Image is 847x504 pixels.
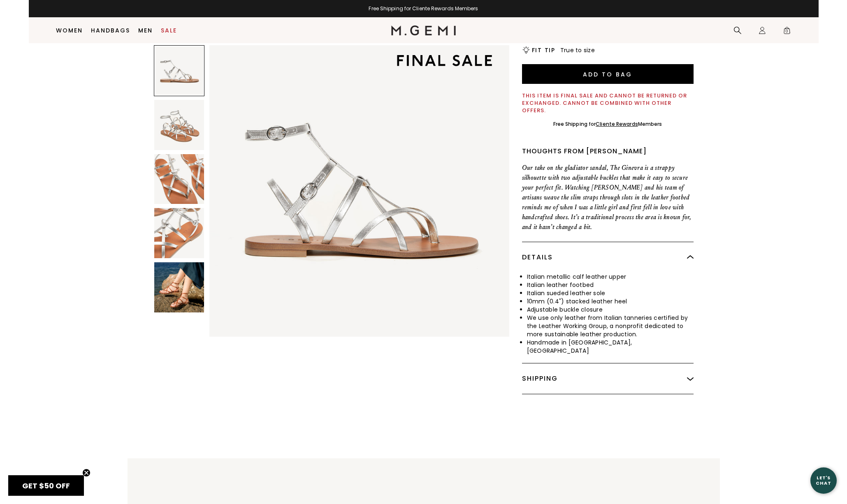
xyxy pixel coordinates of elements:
button: Add to Bag [522,64,694,84]
img: M.Gemi [391,25,456,35]
div: Shipping [522,363,694,394]
img: The Ginevra [154,262,204,312]
div: This item is final sale and cannot be returned or exchanged. Cannot be combined with other offers. [522,92,694,114]
li: 10mm (0.4") stacked leather heel [527,297,694,305]
span: True to size [560,46,595,54]
li: Handmade in [GEOGRAPHIC_DATA], [GEOGRAPHIC_DATA] [527,338,694,355]
h2: Fit Tip [532,47,555,53]
a: Cliente Rewards [596,120,638,127]
div: GET $50 OFFClose teaser [8,475,84,496]
span: 0 [783,28,791,36]
a: Men [138,27,153,34]
img: The Ginevra [154,100,204,150]
li: Italian sueded leather sole [527,289,694,297]
div: Let's Chat [810,475,837,486]
div: Free Shipping for Members [553,121,662,127]
li: We use only leather from Italian tanneries certified by the Leather Working Group, a nonprofit de... [527,314,694,338]
img: The Ginevra [209,37,509,337]
img: final sale tag [384,42,504,79]
li: Adjustable buckle closure [527,305,694,314]
a: Women [56,27,83,34]
li: Italian leather footbed [527,281,694,289]
img: The Ginevra [154,154,204,204]
div: Free Shipping for Cliente Rewards Members [29,5,819,12]
p: Our take on the gladiator sandal, The Ginevra is a strappy silhouette with two adjustable buckles... [522,163,694,232]
a: Handbags [91,27,130,34]
button: Close teaser [82,469,91,477]
span: GET $50 OFF [22,481,70,491]
li: Italian metallic calf leather upper [527,273,694,281]
a: Sale [161,27,177,34]
div: Details [522,242,694,273]
img: The Ginevra [154,208,204,258]
div: Thoughts from [PERSON_NAME] [522,146,694,156]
